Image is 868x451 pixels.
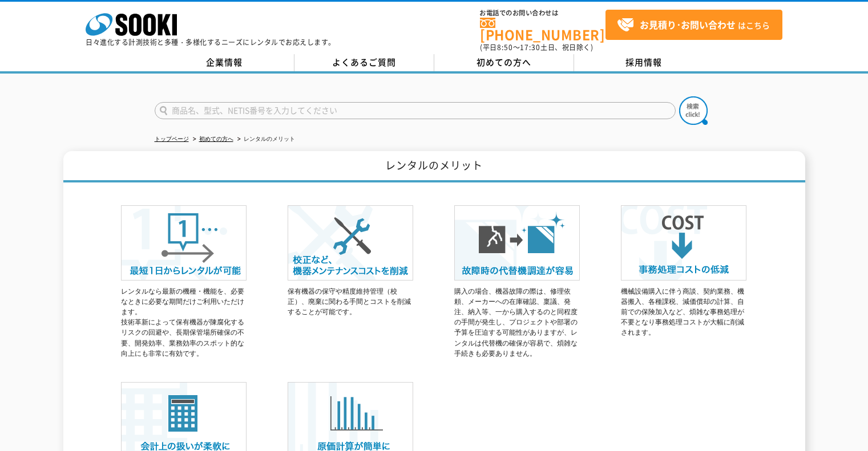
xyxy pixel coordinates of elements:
[63,151,805,182] h1: レンタルのメリット
[617,17,770,34] span: はこちら
[480,10,605,17] span: お電話でのお問い合わせは
[497,42,513,52] span: 8:50
[155,54,294,71] a: 企業情報
[294,54,434,71] a: よくあるご質問
[480,42,593,52] span: (平日 ～ 土日、祝日除く)
[121,205,247,281] img: 最短1日からレンタルが可能
[621,205,746,281] img: 事務処理コストの低減
[621,286,746,338] p: 機械設備購入に伴う商談、契約業務、機器搬入、各種課税、減価償却の計算、自前での保険加入など、煩雑な事務処理が不要となり事務処理コストが大幅に削減されます。
[121,286,247,359] p: レンタルなら最新の機種・機能を、必要なときに必要な期間だけご利用いただけます。 技術革新によって保有機器が陳腐化するリスクの回避や、長期保管場所確保の不要、開発効率、業務効率のスポット的な向上に...
[434,54,574,71] a: 初めての方へ
[605,10,782,40] a: お見積り･お問い合わせはこちら
[155,102,676,119] input: 商品名、型式、NETIS番号を入力してください
[520,42,540,52] span: 17:30
[640,18,736,31] strong: お見積り･お問い合わせ
[574,54,714,71] a: 採用情報
[477,56,531,68] span: 初めての方へ
[679,96,708,125] img: btn_search.png
[155,136,189,142] a: トップページ
[288,205,413,281] img: 校正など、機器メンテナンスコストを削減
[454,205,580,281] img: 故障時の代替機調達が容易
[288,286,413,317] p: 保有機器の保守や精度維持管理（校正）、廃棄に関わる手間とコストを削減することが可能です。
[199,136,233,142] a: 初めての方へ
[86,39,336,46] p: 日々進化する計測技術と多種・多様化するニーズにレンタルでお応えします。
[235,133,295,145] li: レンタルのメリット
[454,286,580,359] p: 購入の場合、機器故障の際は、修理依頼、メーカーへの在庫確認、稟議、発注、納入等、一から購入するのと同程度の手間が発生し、プロジェクトや部署の予算を圧迫する可能性がありますが、レンタルは代替機の確...
[480,18,605,41] a: [PHONE_NUMBER]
